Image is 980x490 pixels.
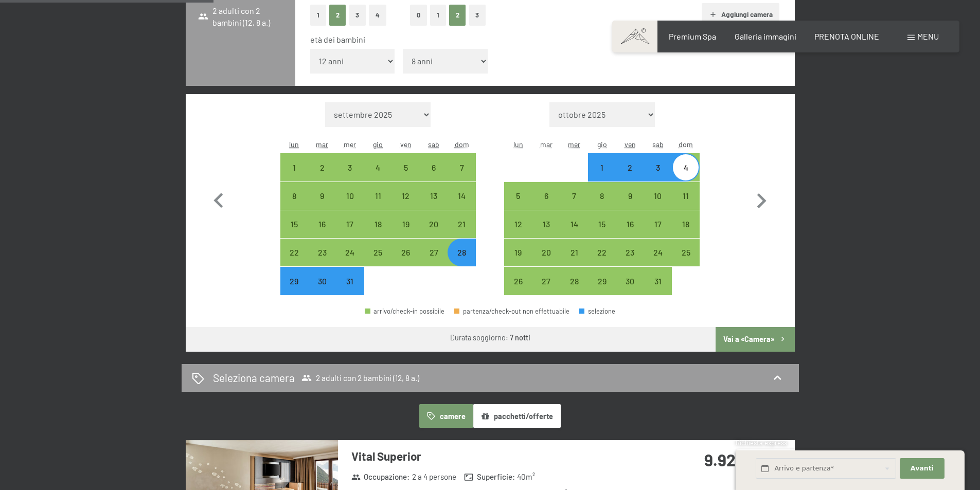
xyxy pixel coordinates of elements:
[280,153,308,181] div: Mon Dec 01 2025
[560,182,588,210] div: arrivo/check-in possibile
[365,308,444,315] div: arrivo/check-in possibile
[616,153,644,181] div: arrivo/check-in possibile
[561,192,587,217] div: 7
[420,153,448,181] div: Sat Dec 06 2025
[560,239,588,266] div: Wed Jan 21 2026
[336,182,364,210] div: arrivo/check-in possibile
[309,248,335,274] div: 23
[510,333,530,342] b: 7 notti
[449,5,466,26] button: 2
[336,153,364,181] div: Wed Dec 03 2025
[561,277,587,303] div: 28
[365,248,391,274] div: 25
[672,182,700,210] div: arrivo/check-in possibile
[454,308,569,315] div: partenza/check-out non effettuabile
[616,239,644,266] div: Fri Jan 23 2026
[280,210,308,238] div: Mon Dec 15 2025
[532,239,560,266] div: arrivo/check-in possibile
[504,239,532,266] div: arrivo/check-in possibile
[421,248,447,274] div: 27
[373,140,383,149] abbr: giovedì
[448,210,475,238] div: arrivo/check-in possibile
[644,153,672,181] div: Sat Jan 03 2026
[900,458,944,479] button: Avanti
[532,182,560,210] div: arrivo/check-in possibile
[310,34,772,45] div: età dei bambini
[337,277,363,303] div: 31
[449,192,474,217] div: 14
[393,220,419,246] div: 19
[560,182,588,210] div: Wed Jan 07 2026
[280,182,308,210] div: Mon Dec 08 2025
[505,277,531,303] div: 26
[736,439,787,447] span: Richiesta express
[337,220,363,246] div: 17
[532,182,560,210] div: Tue Jan 06 2026
[814,31,879,41] a: PRENOTA ONLINE
[365,220,391,246] div: 18
[644,239,672,266] div: Sat Jan 24 2026
[568,140,580,149] abbr: mercoledì
[532,267,560,295] div: arrivo/check-in possibile
[308,239,336,266] div: arrivo/check-in possibile
[589,220,615,246] div: 15
[645,220,671,246] div: 17
[412,471,456,482] span: 2 a 4 persone
[746,102,776,296] button: Mese successivo
[420,210,448,238] div: Sat Dec 20 2025
[588,239,616,266] div: arrivo/check-in possibile
[392,182,420,210] div: arrivo/check-in possibile
[448,182,475,210] div: arrivo/check-in possibile
[400,140,412,149] abbr: venerdì
[672,210,700,238] div: arrivo/check-in possibile
[644,267,672,295] div: Sat Jan 31 2026
[392,210,420,238] div: Fri Dec 19 2025
[560,210,588,238] div: arrivo/check-in possibile
[336,239,364,266] div: arrivo/check-in possibile
[504,182,532,210] div: Mon Jan 05 2026
[616,210,644,238] div: arrivo/check-in possibile
[917,31,939,41] span: Menu
[309,277,335,303] div: 30
[672,153,700,181] div: Sun Jan 04 2026
[532,210,560,238] div: Tue Jan 13 2026
[280,267,308,295] div: arrivo/check-in non effettuabile
[616,267,644,295] div: Fri Jan 30 2026
[464,471,515,482] strong: Superficie :
[419,404,473,428] button: camere
[588,153,616,181] div: arrivo/check-in possibile
[448,239,475,266] div: Sun Dec 28 2025
[449,164,474,189] div: 7
[589,248,615,274] div: 22
[669,31,716,41] a: Premium Spa
[364,239,392,266] div: Thu Dec 25 2025
[309,220,335,246] div: 16
[702,3,779,26] button: Aggiungi camera
[672,239,700,266] div: Sun Jan 25 2026
[448,153,475,181] div: arrivo/check-in possibile
[308,153,336,181] div: arrivo/check-in possibile
[393,192,419,217] div: 12
[616,182,644,210] div: Fri Jan 09 2026
[308,267,336,295] div: Tue Dec 30 2025
[533,192,559,217] div: 6
[645,248,671,274] div: 24
[336,182,364,210] div: Wed Dec 10 2025
[364,210,392,238] div: Thu Dec 18 2025
[430,5,446,26] button: 1
[616,153,644,181] div: Fri Jan 02 2026
[337,192,363,217] div: 10
[517,471,535,482] span: 40 m²
[351,448,657,464] h3: Vital Superior
[504,239,532,266] div: Mon Jan 19 2026
[616,210,644,238] div: Fri Jan 16 2026
[672,239,700,266] div: arrivo/check-in possibile
[308,210,336,238] div: Tue Dec 16 2025
[337,248,363,274] div: 24
[560,239,588,266] div: arrivo/check-in possibile
[449,248,474,274] div: 28
[421,164,447,189] div: 6
[336,267,364,295] div: arrivo/check-in non effettuabile
[393,164,419,189] div: 5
